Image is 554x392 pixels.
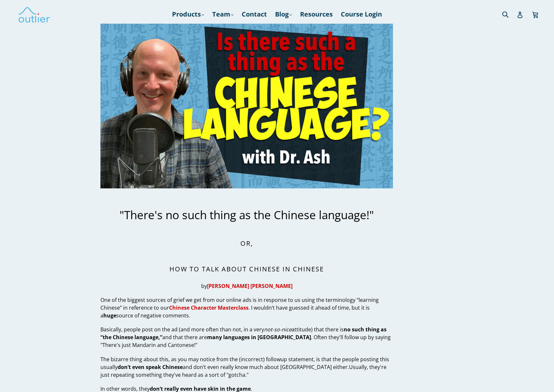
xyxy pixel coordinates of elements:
[201,282,293,290] span: by
[207,282,293,290] a: [PERSON_NAME] [PERSON_NAME]
[209,8,237,20] a: Team
[100,326,391,349] span: Basically, people post on the ad (and more often than not, in a very attitude) that there is and ...
[240,239,253,248] span: Or,
[100,356,389,378] span: The bizarre thing about this, as you may notice from the (incorrect) followup statement, is that ...
[100,296,379,311] span: One of the biggest sources of grief we get from our online ads is in response to us using the ter...
[501,7,518,21] input: Search
[169,265,324,273] span: How to talk about Chinese in Chinese
[100,326,387,341] strong: no such thing as “the Chinese language,”
[207,334,311,341] strong: many languages in [GEOGRAPHIC_DATA]
[103,312,116,319] strong: huge
[169,304,248,312] a: Chinese Character Masterclass
[18,5,50,24] img: Outlier Linguistics
[169,8,207,20] a: Products
[118,363,183,371] strong: don’t even speak Chinese
[272,8,295,20] a: Blog
[169,304,248,311] span: Chinese Character Masterclass
[120,207,374,222] span: "There's no such thing as the Chinese language!"
[338,8,385,20] a: Course Login
[100,304,370,319] span: . I wouldn’t have guessed it ahead of time, but it is a source of negative comments.
[297,8,336,20] a: Resources
[238,8,270,20] a: Contact
[264,326,292,333] em: not-so-nice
